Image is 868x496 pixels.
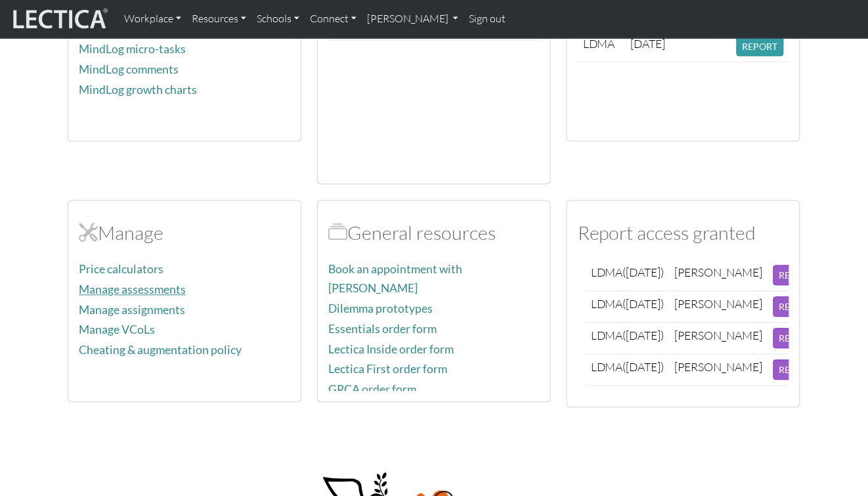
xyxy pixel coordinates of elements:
button: REVOKE [773,360,822,380]
div: [PERSON_NAME] [675,360,763,375]
a: Schools [251,5,305,33]
span: ([DATE]) [623,360,664,374]
a: MindLog growth charts [79,83,197,97]
span: ([DATE]) [623,328,664,343]
span: Manage [79,221,98,245]
a: Lectica First order form [328,363,447,376]
button: REPORT [737,36,784,56]
a: Lectica Inside order form [328,343,454,357]
a: Resources [186,5,251,33]
h2: Report access granted [578,222,789,245]
button: REVOKE [773,265,822,286]
td: LDMA [586,260,670,292]
button: REVOKE [773,297,822,317]
span: ([DATE]) [623,265,664,280]
a: Manage VCoLs [79,323,155,337]
a: MindLog micro-tasks [79,42,186,56]
a: Workplace [119,5,186,33]
a: Essentials order form [328,323,437,336]
span: ([DATE]) [623,297,664,311]
a: Manage assignments [79,304,185,317]
span: [DATE] [631,36,666,51]
td: LDMA [586,355,670,386]
a: GRCA order form [328,383,416,397]
a: Book an appointment with [PERSON_NAME] [328,263,462,296]
div: [PERSON_NAME] [675,297,763,312]
h2: Manage [79,222,290,245]
a: Sign out [464,5,511,33]
div: [PERSON_NAME] [675,265,763,281]
button: REVOKE [773,328,822,349]
a: Manage assessments [79,283,186,297]
td: LDMA [578,30,626,62]
img: lecticalive [10,7,108,32]
td: LDMA [586,292,670,323]
a: MindLog comments [79,62,179,76]
div: [PERSON_NAME] [675,328,763,344]
a: Connect [305,5,362,33]
a: [PERSON_NAME] [362,5,464,33]
td: LDMA [586,323,670,355]
a: Cheating & augmentation policy [79,344,242,357]
h2: General resources [328,222,540,245]
span: Resources [328,221,347,245]
a: Dilemma prototypes [328,302,433,316]
a: Price calculators [79,263,163,277]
